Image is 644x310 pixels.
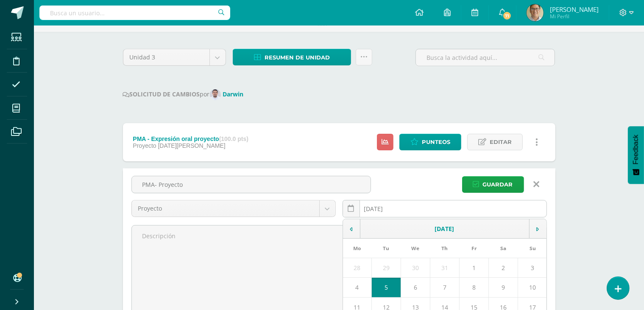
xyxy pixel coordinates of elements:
[460,278,489,297] td: 8
[632,135,640,164] span: Feedback
[502,11,512,20] span: 71
[158,142,226,149] span: [DATE][PERSON_NAME]
[628,126,644,184] button: Feedback - Mostrar encuesta
[401,258,430,278] td: 30
[430,258,460,278] td: 31
[490,134,512,150] span: Editar
[130,49,203,65] span: Unidad 3
[360,219,529,239] td: [DATE]
[489,278,518,297] td: 9
[462,176,524,193] button: Guardar
[518,278,547,297] td: 10
[483,177,513,192] span: Guardar
[343,200,546,217] input: Fecha de entrega
[371,278,401,297] td: 5
[518,258,547,278] td: 3
[371,258,401,278] td: 29
[219,135,248,142] strong: (100.0 pts)
[132,176,371,193] input: Título
[430,239,460,258] th: Th
[422,134,450,150] span: Punteos
[489,258,518,278] td: 2
[343,258,372,278] td: 28
[223,90,244,98] strong: Darwin
[527,4,544,21] img: d0658016b81b509c4b7b73f479533c4d.png
[550,5,599,14] span: [PERSON_NAME]
[123,49,226,65] a: Unidad 3
[343,278,372,297] td: 4
[550,13,599,20] span: Mi Perfil
[401,239,430,258] th: We
[401,278,430,297] td: 6
[460,239,489,258] th: Fr
[233,49,351,65] a: Resumen de unidad
[518,239,547,258] th: Su
[210,90,247,98] a: Darwin
[123,90,200,98] strong: SOLICITUD DE CAMBIOS
[210,89,221,100] img: 56f47d8b02ca12dee99767c272ccb59c.png
[132,200,335,217] a: Proyecto
[416,49,555,66] input: Busca la actividad aquí...
[123,89,555,100] div: por
[133,142,156,149] span: Proyecto
[138,200,313,217] span: Proyecto
[371,239,401,258] th: Tu
[430,278,460,297] td: 7
[399,134,461,150] a: Punteos
[343,239,372,258] th: Mo
[460,258,489,278] td: 1
[133,135,248,142] div: PMA - Expresión oral proyecto
[489,239,518,258] th: Sa
[265,50,330,65] span: Resumen de unidad
[39,6,230,20] input: Busca un usuario...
